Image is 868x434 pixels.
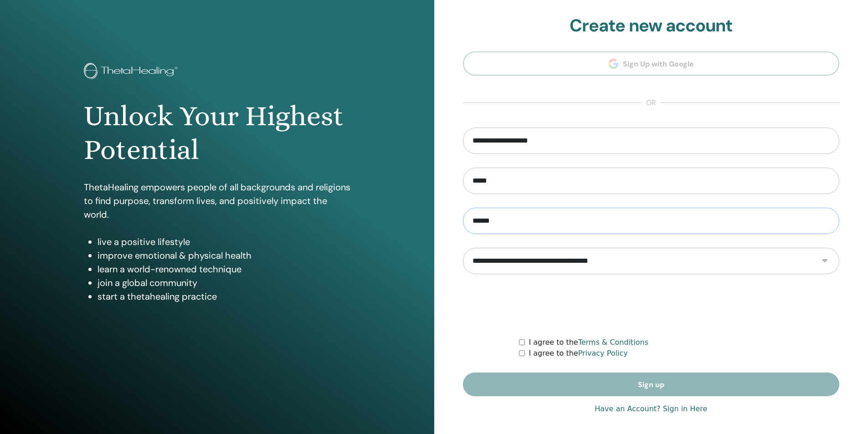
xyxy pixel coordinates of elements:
[582,288,720,323] iframe: reCAPTCHA
[578,338,648,347] a: Terms & Conditions
[98,235,350,249] li: live a positive lifestyle
[98,249,350,262] li: improve emotional & physical health
[529,337,648,348] label: I agree to the
[84,99,350,167] h1: Unlock Your Highest Potential
[463,15,840,36] h2: Create new account
[529,348,627,359] label: I agree to the
[98,262,350,276] li: learn a world-renowned technique
[578,349,628,357] a: Privacy Policy
[642,97,661,108] span: or
[98,290,350,303] li: start a thetahealing practice
[84,180,350,221] p: ThetaHealing empowers people of all backgrounds and religions to find purpose, transform lives, a...
[595,403,707,414] a: Have an Account? Sign in Here
[98,276,350,290] li: join a global community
